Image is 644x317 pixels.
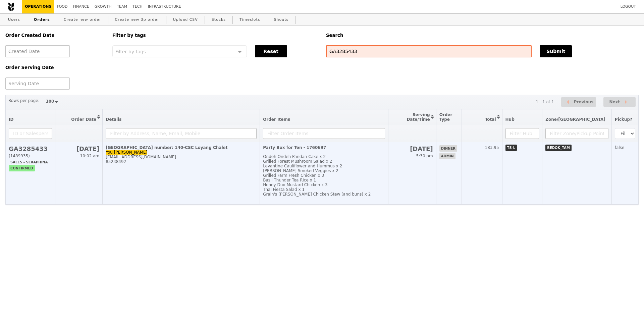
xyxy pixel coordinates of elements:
[115,48,146,54] span: Filter by tags
[271,14,291,26] a: Shouts
[439,112,452,122] span: Order Type
[263,182,328,187] span: Honey Duo Mustard Chicken x 3
[439,145,457,152] span: dinner
[485,145,499,150] span: 183.95
[61,14,104,26] a: Create new order
[8,2,14,11] img: Grain logo
[609,98,620,106] span: Next
[545,117,605,122] span: Zone/[GEOGRAPHIC_DATA]
[5,65,104,70] h5: Order Serving Date
[5,45,70,57] input: Created Date
[263,164,342,168] span: Levantine Cauliflower and Hummus x 2
[9,165,35,171] span: confirmed
[9,128,52,139] input: ID or Salesperson name
[391,145,433,152] h2: [DATE]
[80,154,99,158] span: 10:02 am
[545,128,608,139] input: Filter Zone/Pickup Point
[263,173,324,178] span: Grilled Farm Fresh Chicken x 3
[9,154,52,158] div: (1489935)
[263,154,326,159] span: Ondeh Ondeh Pandan Cake x 2
[263,128,385,139] input: Filter Order Items
[106,117,121,122] span: Details
[106,128,257,139] input: Filter by Address, Name, Email, Mobile
[603,97,636,107] button: Next
[263,159,332,164] span: Grilled Forest Mushroom Salad x 2
[106,155,257,159] div: [EMAIL_ADDRESS][DOMAIN_NAME]
[561,97,596,107] button: Previous
[5,77,70,90] input: Serving Date
[263,117,290,122] span: Order Items
[505,128,539,139] input: Filter Hub
[545,145,572,151] span: BEDOK_TAM
[615,145,625,150] span: false
[9,159,49,165] span: Sales - Seraphina
[106,145,257,150] div: [GEOGRAPHIC_DATA] number: 140-CSC Loyang Chalet
[112,33,318,38] h5: Filter by tags
[263,178,316,182] span: Basil Thunder Tea Rice x 1
[263,187,305,192] span: Thai Fiesta Salad x 1
[170,14,201,26] a: Upload CSV
[439,153,455,159] span: admin
[263,168,338,173] span: [PERSON_NAME] Smoked Veggies x 2
[536,100,554,104] div: 1 - 1 of 1
[416,154,433,158] span: 5:30 pm
[106,150,147,155] a: You [PERSON_NAME]
[263,145,326,150] b: Party Box for Ten - 1760697
[209,14,228,26] a: Stocks
[8,97,40,104] label: Rows per page:
[237,14,263,26] a: Timeslots
[5,33,104,38] h5: Order Created Date
[574,98,594,106] span: Previous
[505,117,515,122] span: Hub
[326,45,532,57] input: Search any field
[5,14,23,26] a: Users
[540,45,572,57] button: Submit
[31,14,53,26] a: Orders
[9,117,13,122] span: ID
[106,159,257,164] div: 85238492
[255,45,287,57] button: Reset
[326,33,639,38] h5: Search
[263,192,371,197] span: Grain's [PERSON_NAME] Chicken Stew (and buns) x 2
[9,145,52,152] h2: GA3285433
[505,145,517,151] span: TS-L
[112,14,162,26] a: Create new 3p order
[615,117,632,122] span: Pickup?
[58,145,99,152] h2: [DATE]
